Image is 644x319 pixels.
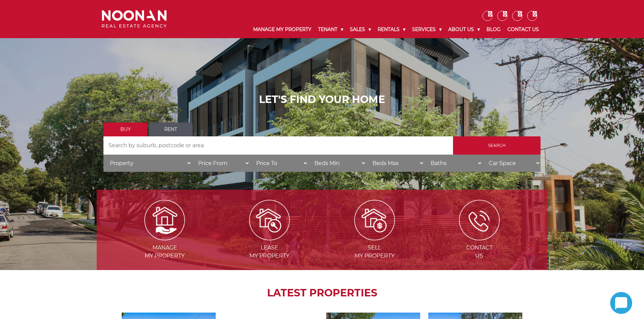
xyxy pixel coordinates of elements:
[250,21,315,38] a: Manage My Property
[218,244,321,260] span: Lease my Property
[113,244,216,260] span: Manage my Property
[354,200,395,240] img: Sell my property
[453,136,541,155] input: Search
[144,200,185,240] img: Manage my Property
[103,123,147,136] a: Buy
[149,123,193,136] a: Rent
[428,216,531,259] a: ContactUs
[103,94,541,106] h1: LET'S FIND YOUR HOME
[114,287,530,299] h2: LATEST PROPERTIES
[483,21,504,38] a: Blog
[347,21,374,38] a: Sales
[102,10,167,28] img: Noonan Real Estate Agency
[409,21,445,38] a: Services
[113,216,216,259] a: Managemy Property
[249,200,290,240] img: Lease my property
[323,244,426,260] span: Sell my Property
[445,21,483,38] a: About Us
[323,216,426,259] a: Sellmy Property
[428,244,531,260] span: Contact Us
[315,21,347,38] a: Tenant
[459,200,500,240] img: ICONS
[218,216,321,259] a: Leasemy Property
[374,21,409,38] a: Rentals
[504,21,542,38] a: Contact Us
[103,136,453,155] input: Search by suburb, postcode or area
